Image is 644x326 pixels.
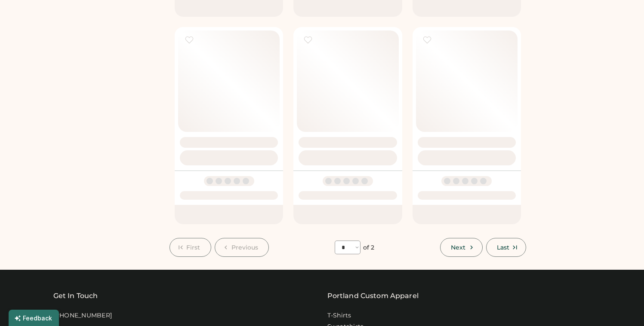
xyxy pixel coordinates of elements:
[215,238,269,257] button: Previous
[169,238,211,257] button: First
[440,238,482,257] button: Next
[53,291,98,301] div: Get In Touch
[497,244,509,250] span: Last
[486,238,526,257] button: Last
[327,311,351,320] a: T-Shirts
[451,244,465,250] span: Next
[186,244,200,250] span: First
[53,311,112,320] div: [PHONE_NUMBER]
[231,244,259,250] span: Previous
[363,244,374,252] div: of 2
[327,291,419,301] a: Portland Custom Apparel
